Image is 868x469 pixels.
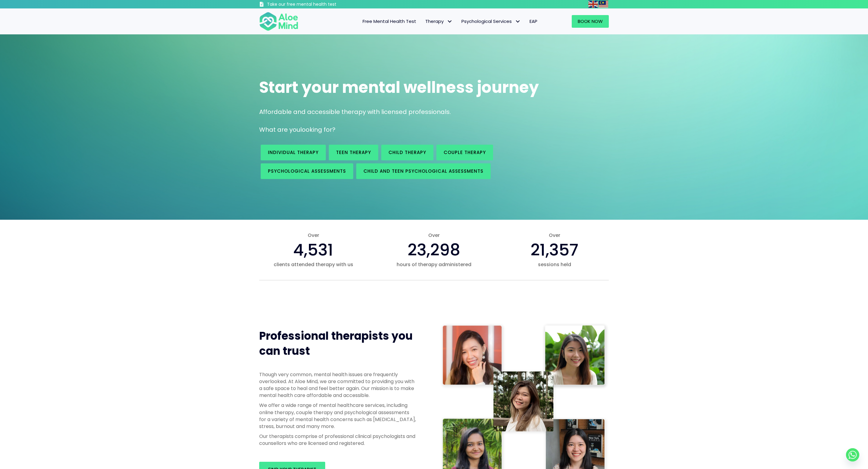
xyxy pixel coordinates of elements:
[336,149,371,156] span: Teen Therapy
[259,108,609,116] p: Affordable and accessible therapy with licensed professionals.
[436,145,493,160] a: Couple therapy
[572,15,609,28] a: Book Now
[425,18,452,24] span: Therapy
[261,145,326,160] a: Individual therapy
[329,145,378,160] a: Teen Therapy
[268,149,319,156] span: Individual therapy
[259,433,416,447] p: Our therapists comprise of professional clinical psychologists and counsellors who are licensed a...
[530,238,578,261] span: 21,357
[261,163,353,179] a: Psychological assessments
[530,18,537,24] span: EAP
[457,15,525,28] a: Psychological ServicesPsychological Services: submenu
[259,402,416,430] p: We offer a wide range of mental healthcare services, including online therapy, couple therapy and...
[267,2,369,8] h3: Take our free mental health test
[259,328,413,359] span: Professional therapists you can trust
[444,149,486,156] span: Couple therapy
[363,18,416,24] span: Free Mental Health Test
[356,163,491,179] a: Child and Teen Psychological assessments
[259,261,368,268] span: clients attended therapy with us
[461,18,520,24] span: Psychological Services
[363,168,483,174] span: Child and Teen Psychological assessments
[421,15,457,28] a: TherapyTherapy: submenu
[259,2,369,8] a: Take our free mental health test
[380,232,488,239] span: Over
[300,125,335,134] span: looking for?
[445,17,454,26] span: Therapy: submenu
[513,17,522,26] span: Psychological Services: submenu
[381,145,433,160] a: Child Therapy
[293,238,333,261] span: 4,531
[358,15,421,28] a: Free Mental Health Test
[500,232,609,239] span: Over
[500,261,609,268] span: sessions held
[259,232,368,239] span: Over
[259,11,298,31] img: Aloe mind Logo
[588,1,598,8] img: en
[407,238,460,261] span: 23,298
[306,15,542,28] nav: Menu
[578,18,603,24] span: Book Now
[525,15,542,28] a: EAP
[259,125,300,134] span: What are you
[268,168,346,174] span: Psychological assessments
[259,371,416,399] p: Though very common, mental health issues are frequently overlooked. At Aloe Mind, we are committe...
[846,448,859,461] a: Whatsapp
[388,149,426,156] span: Child Therapy
[380,261,488,268] span: hours of therapy administered
[599,1,608,8] img: ms
[259,76,539,98] span: Start your mental wellness journey
[599,1,609,8] a: Malay
[588,1,599,8] a: English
